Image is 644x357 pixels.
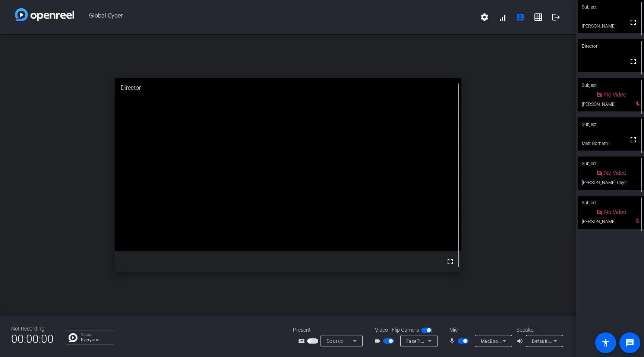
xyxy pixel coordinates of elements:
[81,333,111,337] p: Group
[375,326,388,334] span: Video
[629,57,638,66] mat-icon: fullscreen
[604,170,626,176] span: No Video
[578,78,644,92] div: Subject
[601,338,610,347] mat-icon: accessibility
[604,209,626,215] span: No Video
[298,337,307,345] mat-icon: screen_share_outline
[625,338,634,347] mat-icon: message
[11,330,54,348] span: 00:00:00
[406,338,483,344] span: FaceTime HD Camera (3A71:F4B5)
[629,18,638,27] mat-icon: fullscreen
[69,333,78,342] img: Chat Icon
[532,338,622,344] span: Default - MacBook Pro Speakers (Built-in)
[442,326,517,334] div: Mic
[629,135,638,144] mat-icon: fullscreen
[480,13,489,22] mat-icon: settings
[578,157,644,171] div: Subject
[517,337,525,345] mat-icon: volume_up
[517,326,561,334] div: Speaker
[481,338,557,344] span: MacBook Pro Microphone (Built-in)
[392,326,419,334] span: Flip Camera
[81,338,111,342] p: Everyone
[446,257,455,266] mat-icon: fullscreen
[578,39,644,53] div: Director
[293,326,367,334] div: Present
[552,13,561,22] mat-icon: logout
[74,8,476,26] span: Global Cyber
[534,13,543,22] mat-icon: grid_on
[374,337,383,345] mat-icon: videocam_outline
[115,78,461,98] div: Director
[578,117,644,132] div: Subject
[11,325,54,333] div: Not Recording
[604,91,626,98] span: No Video
[578,196,644,210] div: Subject
[15,8,74,21] img: white-gradient.svg
[449,337,458,345] mat-icon: mic_none
[493,8,511,26] button: signal_cellular_alt
[516,13,525,22] mat-icon: account_box
[326,338,344,344] span: Source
